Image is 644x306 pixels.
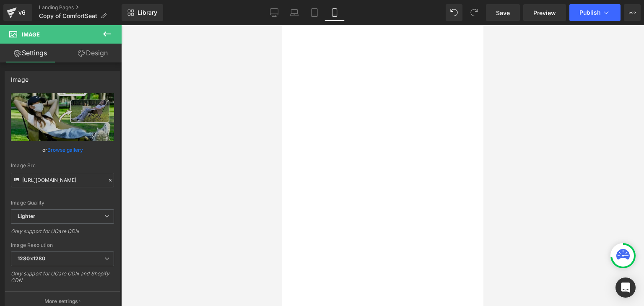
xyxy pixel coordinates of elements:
[18,213,35,219] b: Lighter
[11,200,114,206] div: Image Quality
[304,4,325,21] a: Tablet
[22,31,40,38] span: Image
[18,255,45,262] b: 1280x1280
[11,71,29,83] div: Image
[17,7,27,18] div: v6
[44,298,78,305] p: More settings
[569,4,621,21] button: Publish
[11,173,114,187] input: Link
[264,4,284,21] a: Desktop
[446,4,462,21] button: Undo
[11,163,114,169] div: Image Src
[122,4,163,21] a: New Library
[466,4,483,21] button: Redo
[11,270,114,289] div: Only support for UCare CDN and Shopify CDN
[11,145,114,154] div: or
[533,8,556,17] span: Preview
[47,143,83,157] a: Browse gallery
[39,13,97,19] span: Copy of ComfortSeat
[11,228,114,240] div: Only support for UCare CDN
[624,4,641,21] button: More
[523,4,566,21] a: Preview
[138,9,157,16] span: Library
[325,4,345,21] a: Mobile
[496,8,510,17] span: Save
[615,277,636,298] div: Open Intercom Messenger
[62,44,123,62] a: Design
[39,4,122,11] a: Landing Pages
[11,242,114,248] div: Image Resolution
[3,4,32,21] a: v6
[579,9,600,16] span: Publish
[284,4,304,21] a: Laptop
